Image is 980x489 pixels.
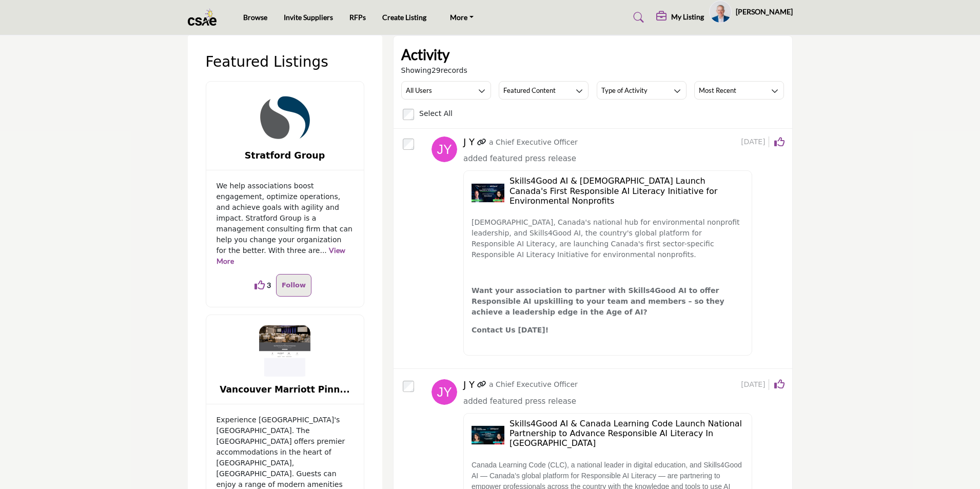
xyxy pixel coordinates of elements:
[206,53,364,71] h2: Featured Listings
[463,397,576,406] span: added featured press release
[282,279,306,291] p: Follow
[406,86,432,95] h3: All Users
[401,81,491,100] button: All Users
[243,13,267,22] a: Browse
[463,379,475,390] h5: J Y
[206,384,364,395] a: Vancouver Marriott Pinn...
[699,86,736,95] h3: Most Recent
[656,11,704,24] div: My Listing
[419,108,453,119] label: Select All
[463,136,475,148] h5: J Y
[463,165,785,361] a: skills4good-ai-sustainability-network-launch-canadas-first-responsible-ai-literacy-initiative-for...
[382,13,426,22] a: Create Listing
[489,379,578,390] p: a Chief Executive Officer
[736,7,793,17] h5: [PERSON_NAME]
[217,246,346,265] a: View More
[601,86,648,95] h3: Type of Activity
[472,419,504,452] img: skills4good-ai-canada-learning-code-launch-national-partnership-to-advance-responsible-ai-literac...
[432,66,441,74] span: 29
[489,137,578,148] p: a Chief Executive Officer
[709,1,732,23] button: Show hide supplier dropdown
[267,280,271,290] span: 3
[509,176,744,206] h5: Skills4Good AI & [DEMOGRAPHIC_DATA] Launch Canada's First Responsible AI Literacy Initiative for ...
[477,137,486,148] a: Link of redirect to contact profile URL
[597,81,687,100] button: Type of Activity
[284,13,333,22] a: Invite Suppliers
[741,379,769,390] span: [DATE]
[741,136,769,147] span: [DATE]
[671,12,704,22] h5: My Listing
[499,81,589,100] button: Featured Content
[206,384,364,395] b: Vancouver Marriott Pinnacle Downtown Hotel
[259,325,310,377] img: Vancouver Marriott Pinnacle Downtown Hotel
[503,86,556,95] h3: Featured Content
[401,44,449,65] h2: Activity
[472,286,724,316] strong: Want your association to partner with Skills4Good AI to offer Responsible AI upskilling to your t...
[217,181,354,267] p: We help associations boost engagement, optimize operations, and achieve goals with agility and im...
[774,137,785,147] i: Click to Like this activity
[320,246,326,255] span: ...
[401,65,467,76] span: Showing records
[432,136,457,162] img: avtar-image
[349,13,366,22] a: RFPs
[463,154,576,163] span: added featured press release
[774,379,785,389] i: Click to Like this activity
[259,92,310,143] img: Stratford Group
[623,9,651,26] a: Search
[276,274,311,297] button: Follow
[477,379,486,390] a: Link of redirect to contact profile URL
[472,217,744,260] p: [DEMOGRAPHIC_DATA], Canada's national hub for environmental nonprofit leadership, and Skills4Good...
[509,419,744,448] h5: Skills4Good AI & Canada Learning Code Launch National Partnership to Advance Responsible AI Liter...
[188,9,222,26] img: Site Logo
[472,326,548,334] strong: Contact Us [DATE]!
[472,177,504,209] img: skills4good-ai-sustainability-network-launch-canadas-first-responsible-ai-literacy-initiative-for...
[443,10,481,25] a: More
[245,150,325,161] a: Stratford Group
[694,81,784,100] button: Most Recent
[432,379,457,405] img: avtar-image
